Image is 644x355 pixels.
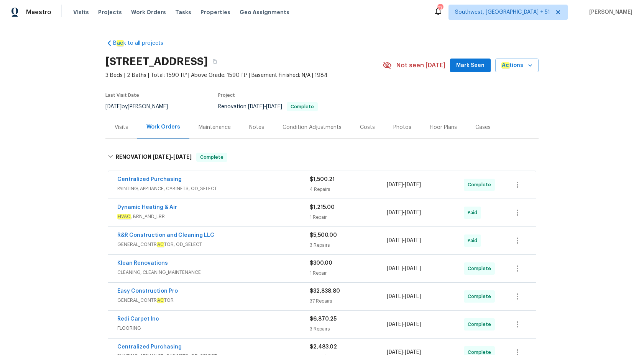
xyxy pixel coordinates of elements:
[248,104,282,109] span: -
[456,61,485,70] span: Mark Seen
[393,124,411,131] div: Photos
[310,177,335,182] span: $1,500.21
[310,186,387,193] div: 4 Repairs
[360,124,375,131] div: Costs
[310,233,337,238] span: $5,500.00
[468,237,480,244] span: Paid
[310,344,337,350] span: $2,483.02
[240,8,289,16] span: Geo Assignments
[105,102,177,111] div: by [PERSON_NAME]
[117,288,178,294] a: Easy Construction Pro
[218,104,318,109] span: Renovation
[586,8,632,16] span: [PERSON_NAME]
[131,8,166,16] span: Work Orders
[501,61,523,70] span: tions
[450,59,491,73] button: Mark Seen
[117,241,310,248] span: GENERAL_CONTR TOR, OD_SELECT
[146,123,180,131] div: Work Orders
[218,93,235,98] span: Project
[197,153,227,161] span: Complete
[173,154,192,160] span: [DATE]
[475,124,491,131] div: Cases
[430,124,457,131] div: Floor Plans
[387,209,421,217] span: -
[117,261,168,266] a: Klean Renovations
[153,154,171,160] span: [DATE]
[387,265,421,272] span: -
[501,62,509,68] em: Ac
[117,344,182,350] a: Centralized Purchasing
[468,265,494,272] span: Complete
[387,181,421,189] span: -
[200,8,230,16] span: Properties
[310,269,387,277] div: 1 Repair
[287,104,317,109] span: Complete
[266,104,282,109] span: [DATE]
[117,269,310,276] span: CLEANING, CLEANING_MAINTENANCE
[468,209,480,217] span: Paid
[117,296,310,304] span: GENERAL_CONTR TOR
[387,293,421,300] span: -
[117,324,310,332] span: FLOORING
[113,39,163,47] span: B k to all projects
[495,59,539,73] button: Actions
[117,233,214,238] a: R&R Construction and Cleaning LLC
[105,93,139,98] span: Last Visit Date
[387,182,403,187] span: [DATE]
[310,325,387,333] div: 3 Repairs
[387,350,403,355] span: [DATE]
[387,266,403,271] span: [DATE]
[283,124,342,131] div: Condition Adjustments
[437,5,443,12] div: 736
[310,205,335,210] span: $1,215.00
[310,288,340,294] span: $32,838.80
[117,214,131,219] em: HVAC
[117,40,123,46] em: ac
[105,145,539,169] div: RENOVATION [DATE]-[DATE]Complete
[117,177,182,182] a: Centralized Purchasing
[468,293,494,300] span: Complete
[26,8,51,16] span: Maestro
[199,124,231,131] div: Maintenance
[310,241,387,249] div: 3 Repairs
[468,321,494,328] span: Complete
[157,298,164,303] em: AC
[405,182,421,187] span: [DATE]
[115,124,128,131] div: Visits
[208,55,222,68] button: Copy Address
[175,10,191,15] span: Tasks
[387,322,403,327] span: [DATE]
[117,185,310,192] span: PAINTING, APPLIANCE, CABINETS, OD_SELECT
[117,205,177,210] a: Dynamic Heating & Air
[105,104,122,109] span: [DATE]
[117,213,310,220] span: , BRN_AND_LRR
[153,154,192,160] span: -
[405,238,421,243] span: [DATE]
[405,210,421,215] span: [DATE]
[387,321,421,328] span: -
[310,297,387,305] div: 37 Repairs
[116,153,192,162] h6: RENOVATION
[387,210,403,215] span: [DATE]
[405,294,421,299] span: [DATE]
[105,39,179,47] a: Back to all projects
[249,124,264,131] div: Notes
[468,181,494,189] span: Complete
[387,294,403,299] span: [DATE]
[98,8,122,16] span: Projects
[117,316,159,322] a: Redi Carpet Inc
[310,261,332,266] span: $300.00
[157,242,164,247] em: AC
[396,62,445,69] span: Not seen [DATE]
[248,104,264,109] span: [DATE]
[405,350,421,355] span: [DATE]
[405,266,421,271] span: [DATE]
[405,322,421,327] span: [DATE]
[105,72,383,79] span: 3 Beds | 2 Baths | Total: 1590 ft² | Above Grade: 1590 ft² | Basement Finished: N/A | 1984
[455,8,550,16] span: Southwest, [GEOGRAPHIC_DATA] + 51
[310,213,387,221] div: 1 Repair
[73,8,89,16] span: Visits
[387,237,421,244] span: -
[310,316,337,322] span: $6,870.25
[105,58,208,65] h2: [STREET_ADDRESS]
